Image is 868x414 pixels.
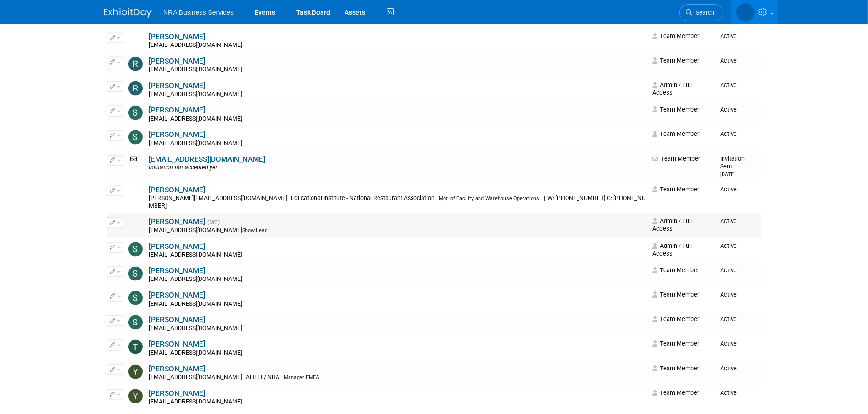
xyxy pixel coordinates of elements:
img: Yvonne Lloyd [128,389,143,403]
span: | [544,195,545,201]
span: NRA Business Services [163,9,234,16]
span: Active [720,242,737,249]
a: [PERSON_NAME] [149,315,205,324]
span: Active [720,130,737,137]
div: [EMAIL_ADDRESS][DOMAIN_NAME] [149,227,646,235]
div: [EMAIL_ADDRESS][DOMAIN_NAME] [149,66,646,74]
span: (Me) [207,219,220,225]
span: Team Member [652,33,699,40]
div: Invitation not accepted yet. [149,164,646,172]
span: Team Member [652,389,699,396]
span: Active [720,389,737,396]
span: Educational Institute - National Restaurant Association [289,195,437,201]
span: Admin / Full Access [652,242,692,257]
div: [EMAIL_ADDRESS][DOMAIN_NAME] [149,140,646,147]
small: [DATE] [720,171,735,178]
img: Scott Anderson [128,186,143,200]
span: Active [720,57,737,64]
div: [EMAIL_ADDRESS][DOMAIN_NAME] [149,251,646,259]
div: [EMAIL_ADDRESS][DOMAIN_NAME] [149,301,646,308]
span: Team Member [652,291,699,298]
span: W: [PHONE_NUMBER] C: [PHONE_NUMBER] [149,195,645,209]
span: Team Member [652,57,699,64]
img: Steve Henige [128,291,143,305]
img: Yamel Henriksen [128,365,143,379]
div: [EMAIL_ADDRESS][DOMAIN_NAME] [149,349,646,357]
img: ExhibitDay [104,8,152,18]
div: [EMAIL_ADDRESS][DOMAIN_NAME] [149,91,646,99]
img: Sergio Mercado [128,217,143,232]
a: [PERSON_NAME] [149,267,205,275]
span: Mgr. of Facility and Warehouse Operations [439,195,539,201]
img: Renee Hoggay [128,57,143,71]
a: [PERSON_NAME] [149,33,205,41]
img: Shane Quinn [128,242,143,257]
div: [EMAIL_ADDRESS][DOMAIN_NAME] [149,325,646,333]
a: [EMAIL_ADDRESS][DOMAIN_NAME] [149,155,265,164]
span: Active [720,340,737,347]
div: [EMAIL_ADDRESS][DOMAIN_NAME] [149,115,646,123]
span: Active [720,106,737,113]
a: [PERSON_NAME] [149,389,205,398]
span: Team Member [652,130,699,137]
span: Invitation Sent [720,155,745,178]
a: [PERSON_NAME] [149,186,205,194]
img: Robin Boyce [128,81,143,96]
span: Active [720,186,737,193]
a: [PERSON_NAME] [149,81,205,90]
span: Show Lead [242,227,267,234]
span: Active [720,33,737,40]
img: Sergio Mercado [736,3,755,22]
span: Admin / Full Access [652,217,692,232]
a: [PERSON_NAME] [149,340,205,348]
span: Active [720,217,737,224]
span: Search [692,9,714,16]
span: Team Member [652,186,699,193]
span: Active [720,81,737,89]
span: Team Member [652,155,700,162]
a: Search [679,4,723,21]
div: [EMAIL_ADDRESS][DOMAIN_NAME] [149,398,646,406]
a: [PERSON_NAME] [149,57,205,66]
span: Active [720,267,737,274]
span: Team Member [652,365,699,372]
span: Active [720,315,737,323]
a: [PERSON_NAME] [149,106,205,114]
a: [PERSON_NAME] [149,217,205,226]
img: Shane Richards [128,267,143,281]
span: | [287,195,289,201]
a: [PERSON_NAME] [149,365,205,373]
img: Rebecca Berry [128,33,143,47]
span: Manager EMEA [284,374,319,380]
img: Suwann Frison [128,315,143,330]
span: AHLEI / NRA [244,374,282,380]
div: [EMAIL_ADDRESS][DOMAIN_NAME] [149,42,646,49]
a: [PERSON_NAME] [149,291,205,300]
span: Team Member [652,315,699,323]
span: Active [720,365,737,372]
span: Team Member [652,106,699,113]
span: Active [720,291,737,298]
img: Saurabh Malhotra [128,130,143,145]
span: Admin / Full Access [652,81,692,96]
span: | [242,374,244,380]
img: Terry Gamal ElDin [128,340,143,354]
span: Team Member [652,267,699,274]
img: Sara Bray [128,106,143,120]
div: [EMAIL_ADDRESS][DOMAIN_NAME] [149,276,646,283]
a: [PERSON_NAME] [149,242,205,251]
a: [PERSON_NAME] [149,130,205,139]
div: [EMAIL_ADDRESS][DOMAIN_NAME] [149,374,646,381]
div: [PERSON_NAME][EMAIL_ADDRESS][DOMAIN_NAME] [149,195,646,210]
span: Team Member [652,340,699,347]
